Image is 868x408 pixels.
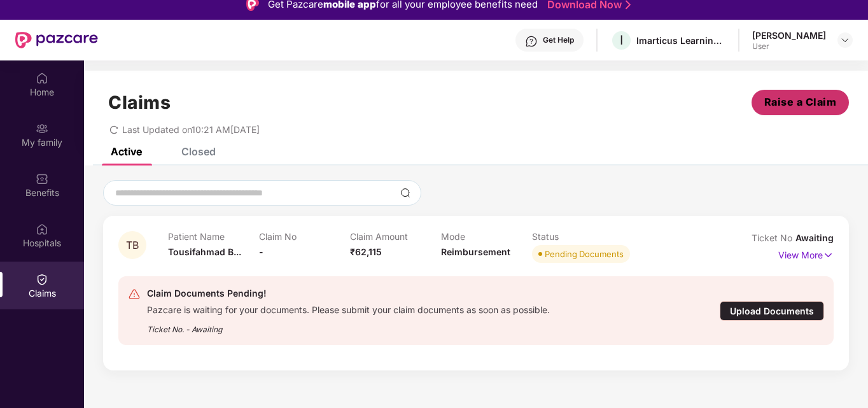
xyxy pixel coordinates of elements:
div: Pazcare is waiting for your documents. Please submit your claim documents as soon as possible. [147,301,550,316]
p: Claim Amount [350,231,441,242]
p: Claim No [259,231,350,242]
div: [PERSON_NAME] [752,29,826,41]
span: - [259,246,263,257]
span: Last Updated on 10:21 AM[DATE] [122,124,260,135]
div: Claim Documents Pending! [147,286,550,301]
span: Awaiting [795,232,834,243]
span: Tousifahmad B... [168,246,241,257]
div: Active [111,145,142,158]
span: Raise a Claim [764,94,837,110]
div: User [752,41,826,52]
div: Pending Documents [545,248,624,260]
span: I [620,32,623,48]
p: Patient Name [168,231,259,242]
p: View More [778,245,834,262]
span: TB [126,240,139,251]
img: svg+xml;base64,PHN2ZyBpZD0iQmVuZWZpdHMiIHhtbG5zPSJodHRwOi8vd3d3LnczLm9yZy8yMDAwL3N2ZyIgd2lkdGg9Ij... [36,172,48,185]
span: redo [109,124,118,135]
img: svg+xml;base64,PHN2ZyBpZD0iSG9tZSIgeG1sbnM9Imh0dHA6Ly93d3cudzMub3JnLzIwMDAvc3ZnIiB3aWR0aD0iMjAiIG... [36,72,48,85]
img: svg+xml;base64,PHN2ZyBpZD0iSGVscC0zMngzMiIgeG1sbnM9Imh0dHA6Ly93d3cudzMub3JnLzIwMDAvc3ZnIiB3aWR0aD... [525,35,538,48]
img: New Pazcare Logo [15,32,98,48]
div: Ticket No. - Awaiting [147,316,550,335]
div: Upload Documents [720,301,824,321]
p: Status [532,231,623,242]
img: svg+xml;base64,PHN2ZyBpZD0iU2VhcmNoLTMyeDMyIiB4bWxucz0iaHR0cDovL3d3dy53My5vcmcvMjAwMC9zdmciIHdpZH... [400,188,410,198]
div: Closed [181,145,216,158]
span: ₹62,115 [350,246,382,257]
span: Ticket No [752,232,795,243]
button: Raise a Claim [752,90,849,115]
img: svg+xml;base64,PHN2ZyBpZD0iQ2xhaW0iIHhtbG5zPSJodHRwOi8vd3d3LnczLm9yZy8yMDAwL3N2ZyIgd2lkdGg9IjIwIi... [36,273,48,286]
h1: Claims [108,92,171,113]
img: svg+xml;base64,PHN2ZyB4bWxucz0iaHR0cDovL3d3dy53My5vcmcvMjAwMC9zdmciIHdpZHRoPSIxNyIgaGVpZ2h0PSIxNy... [823,248,834,262]
img: svg+xml;base64,PHN2ZyB4bWxucz0iaHR0cDovL3d3dy53My5vcmcvMjAwMC9zdmciIHdpZHRoPSIyNCIgaGVpZ2h0PSIyNC... [128,288,141,300]
div: Get Help [543,35,574,45]
p: Mode [441,231,532,242]
span: Reimbursement [441,246,510,257]
img: svg+xml;base64,PHN2ZyBpZD0iRHJvcGRvd24tMzJ4MzIiIHhtbG5zPSJodHRwOi8vd3d3LnczLm9yZy8yMDAwL3N2ZyIgd2... [840,35,850,45]
img: svg+xml;base64,PHN2ZyBpZD0iSG9zcGl0YWxzIiB4bWxucz0iaHR0cDovL3d3dy53My5vcmcvMjAwMC9zdmciIHdpZHRoPS... [36,223,48,236]
img: svg+xml;base64,PHN2ZyB3aWR0aD0iMjAiIGhlaWdodD0iMjAiIHZpZXdCb3g9IjAgMCAyMCAyMCIgZmlsbD0ibm9uZSIgeG... [36,122,48,135]
div: Imarticus Learning Private Limited [636,34,725,46]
